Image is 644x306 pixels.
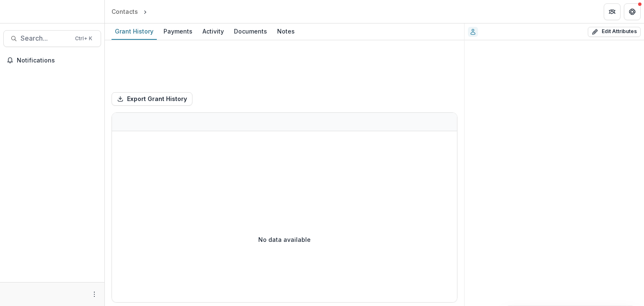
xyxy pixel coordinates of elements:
div: Contacts [112,7,138,16]
nav: breadcrumb [108,5,184,18]
div: Grant History [112,25,157,37]
button: Partners [604,3,621,20]
a: Payments [160,23,196,40]
button: Notifications [3,54,101,67]
a: Activity [199,23,227,40]
a: Documents [231,23,270,40]
div: Documents [231,25,270,37]
button: Edit Attributes [588,27,641,37]
div: Ctrl + K [73,34,94,43]
div: Activity [199,25,227,37]
a: Contacts [108,5,141,18]
p: No data available [258,235,311,244]
div: Payments [160,25,196,37]
div: Notes [274,25,298,37]
a: Grant History [112,23,157,40]
button: Export Grant History [112,92,192,106]
button: Get Help [624,3,641,20]
span: Search... [21,34,70,42]
a: Notes [274,23,298,40]
button: Search... [3,30,101,47]
span: Notifications [17,57,98,64]
button: More [89,289,99,299]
